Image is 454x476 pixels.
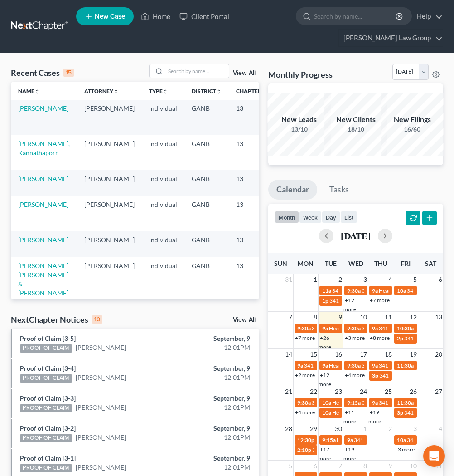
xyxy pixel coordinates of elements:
a: +7 more [370,297,390,304]
span: Hearing for [PERSON_NAME] [332,409,403,416]
td: 13 [229,196,274,231]
td: [PERSON_NAME] [77,196,142,231]
span: 341 Meeting for [PERSON_NAME] & [PERSON_NAME] [312,325,441,332]
span: Tue [325,260,337,267]
span: 30 [334,423,343,434]
span: Wed [348,260,363,267]
span: 2 [387,423,393,434]
td: [PERSON_NAME] [77,135,142,170]
span: 25 [384,386,393,397]
a: +26 more [319,334,331,350]
span: 6 [438,274,443,285]
a: +17 more [319,446,331,462]
span: 29 [309,423,318,434]
span: 17 [359,349,368,360]
td: 13 [229,257,274,301]
span: 9 [338,312,343,323]
span: 9:15a [322,437,336,443]
div: Open Intercom Messenger [423,445,445,467]
span: Thu [374,260,387,267]
td: [PERSON_NAME] [77,170,142,196]
a: Proof of Claim [3-3] [20,394,76,402]
div: PROOF OF CLAIM [20,374,72,383]
a: Proof of Claim [3-5] [20,334,76,342]
a: [PERSON_NAME], Kannathaporn [18,140,70,157]
button: week [299,211,322,223]
input: Search by name... [314,8,397,25]
span: 2p [397,335,403,342]
span: 9a [372,399,378,406]
a: Calendar [268,180,317,200]
span: 10:30a [397,325,414,332]
div: New Leads [267,114,331,125]
div: 12:01PM [179,343,250,352]
span: 23 [334,386,343,397]
span: 11 [384,312,393,323]
span: Mon [298,260,314,267]
div: September, 9 [179,364,250,373]
span: Hearing for [PERSON_NAME] [329,362,400,369]
div: September, 9 [179,394,250,403]
span: 3 [412,423,418,434]
span: 341 Meeting for [PERSON_NAME] [312,399,393,406]
a: Client Portal [175,8,234,25]
span: 9a [347,437,353,443]
div: 12:01PM [179,403,250,412]
span: 14 [284,349,293,360]
span: 16 [334,349,343,360]
div: 12:01PM [179,373,250,382]
a: Tasks [321,180,357,200]
a: Proof of Claim [3-2] [20,424,76,432]
div: 15 [63,69,74,77]
td: GANB [184,231,229,257]
span: 9a [297,362,303,369]
div: 12:01PM [179,433,250,442]
a: [PERSON_NAME] Law Group [339,30,443,46]
a: +4 more [345,372,365,378]
a: Proof of Claim [3-1] [20,454,76,462]
span: Hearing for [PERSON_NAME] [337,437,407,443]
span: 9a [372,325,378,332]
span: 9a [372,362,378,369]
td: Individual [142,100,184,135]
a: +19 more [368,409,381,425]
span: 28 [284,423,293,434]
div: 18/10 [324,125,387,134]
div: 10 [92,315,102,324]
span: 7 [338,461,343,471]
div: PROOF OF CLAIM [20,434,72,442]
span: 10 [359,312,368,323]
span: 9a [322,362,328,369]
a: +8 more [370,334,390,341]
span: 1p [322,297,328,304]
a: View All [233,317,256,323]
a: +4 more [295,409,315,416]
span: 10a [322,399,331,406]
a: +12 more [319,372,331,388]
span: 10a [397,437,406,443]
span: 3p [397,409,403,416]
span: 341 Meeting for [PERSON_NAME] [329,297,411,304]
span: 18 [384,349,393,360]
span: 341 Meeting for [PERSON_NAME] [362,362,443,369]
span: Hearing for [PERSON_NAME] [332,399,403,406]
a: +3 more [395,446,415,453]
a: Help [412,8,443,25]
button: month [275,211,299,223]
div: 16/60 [381,125,444,134]
span: 24 [359,386,368,397]
span: 21 [284,386,293,397]
span: 5 [412,274,418,285]
span: 9:30a [297,325,311,332]
span: 9:30a [347,287,361,294]
td: [PERSON_NAME] [77,231,142,257]
i: unfold_more [113,89,119,94]
td: 13 [229,100,274,135]
a: +3 more [345,334,365,341]
span: 1 [362,423,368,434]
div: PROOF OF CLAIM [20,464,72,472]
span: 15 [309,349,318,360]
span: Sun [274,260,287,267]
span: 27 [434,386,443,397]
td: GANB [184,100,229,135]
